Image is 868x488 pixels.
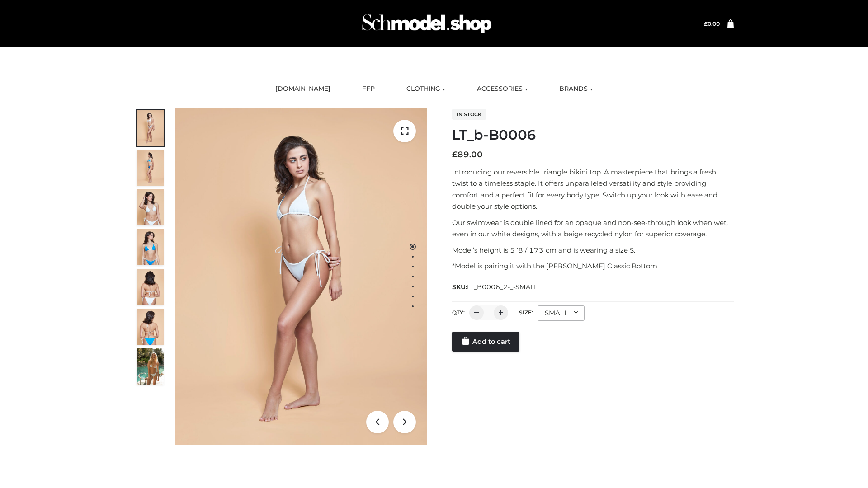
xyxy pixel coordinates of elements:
div: SMALL [538,305,585,321]
label: Size: [519,309,533,316]
a: CLOTHING [400,79,452,99]
p: Our swimwear is double lined for an opaque and non-see-through look when wet, even in our white d... [452,217,734,240]
a: [DOMAIN_NAME] [269,79,337,99]
h1: LT_b-B0006 [452,127,734,143]
a: FFP [355,79,382,99]
a: Add to cart [452,332,519,352]
img: ArielClassicBikiniTop_CloudNine_AzureSky_OW114ECO_1-scaled.jpg [137,110,164,146]
label: QTY: [452,309,465,316]
img: ArielClassicBikiniTop_CloudNine_AzureSky_OW114ECO_2-scaled.jpg [137,150,164,186]
bdi: 0.00 [704,20,720,27]
span: LT_B0006_2-_-SMALL [467,283,538,291]
span: SKU: [452,282,538,292]
span: £ [452,150,458,160]
a: £0.00 [704,20,720,27]
img: Schmodel Admin 964 [359,6,495,42]
img: ArielClassicBikiniTop_CloudNine_AzureSky_OW114ECO_1 [175,108,427,445]
span: In stock [452,109,486,120]
a: BRANDS [552,79,599,99]
p: *Model is pairing it with the [PERSON_NAME] Classic Bottom [452,260,734,272]
img: ArielClassicBikiniTop_CloudNine_AzureSky_OW114ECO_4-scaled.jpg [137,229,164,265]
bdi: 89.00 [452,150,483,160]
img: Arieltop_CloudNine_AzureSky2.jpg [137,348,164,385]
img: ArielClassicBikiniTop_CloudNine_AzureSky_OW114ECO_3-scaled.jpg [137,189,164,225]
a: ACCESSORIES [470,79,534,99]
p: Introducing our reversible triangle bikini top. A masterpiece that brings a fresh twist to a time... [452,166,734,212]
img: ArielClassicBikiniTop_CloudNine_AzureSky_OW114ECO_7-scaled.jpg [137,269,164,305]
span: £ [704,20,708,27]
p: Model’s height is 5 ‘8 / 173 cm and is wearing a size S. [452,244,734,256]
img: ArielClassicBikiniTop_CloudNine_AzureSky_OW114ECO_8-scaled.jpg [137,309,164,345]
